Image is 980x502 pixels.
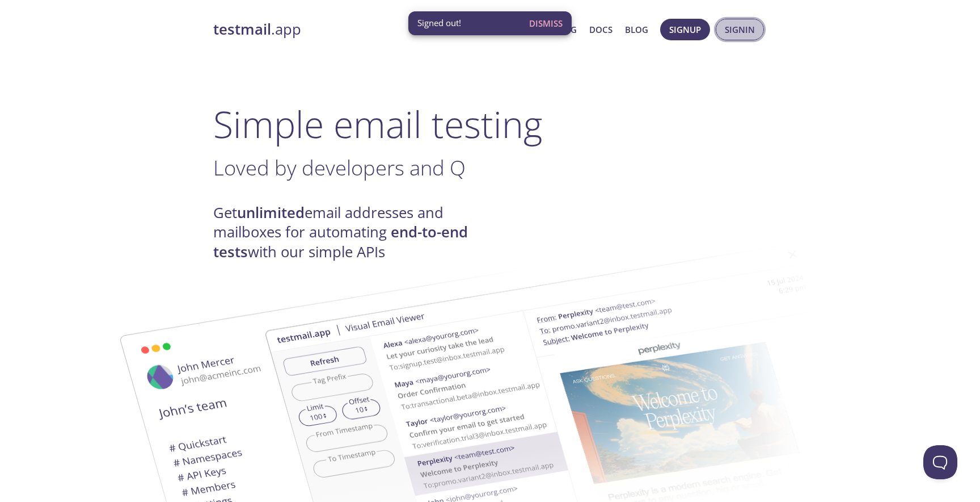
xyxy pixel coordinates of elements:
[213,20,480,39] a: testmail.app
[625,22,648,37] a: Blog
[660,19,710,40] button: Signup
[213,19,271,39] strong: testmail
[213,203,490,262] h4: Get email addresses and mailboxes for automating with our simple APIs
[529,16,563,31] span: Dismiss
[716,19,764,40] button: Signin
[525,12,567,34] button: Dismiss
[213,222,468,261] strong: end-to-end tests
[213,102,767,146] h1: Simple email testing
[237,203,305,223] strong: unlimited
[725,22,755,37] span: Signin
[589,22,612,37] a: Docs
[923,445,957,479] iframe: Help Scout Beacon - Open
[417,17,461,29] span: Signed out!
[213,153,466,182] span: Loved by developers and Q
[669,22,701,37] span: Signup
